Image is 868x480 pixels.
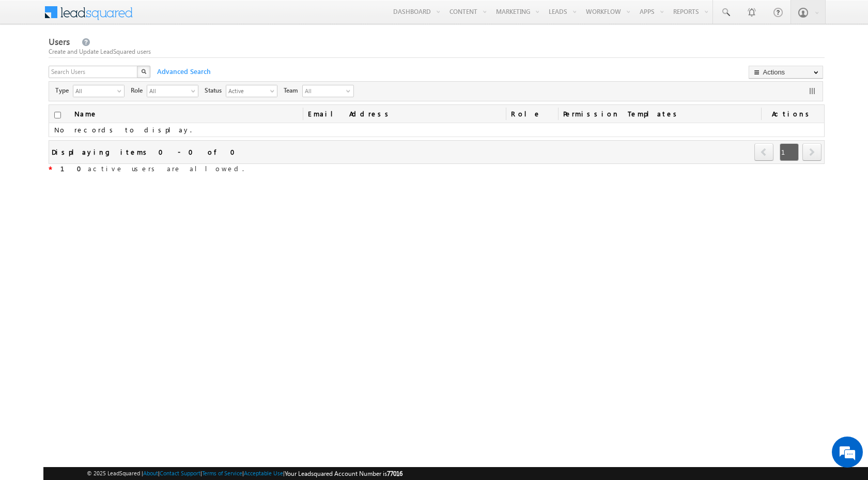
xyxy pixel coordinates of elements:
a: Terms of Service [202,470,242,476]
span: Actions [761,105,824,123]
span: Permission Templates [558,105,761,123]
span: select [117,88,126,94]
span: Advanced Search [152,67,214,76]
span: 1 [780,143,799,161]
a: Email Address [303,105,506,123]
a: Contact Support [160,470,200,476]
span: select [191,88,199,94]
span: 77016 [387,470,402,477]
button: Actions [749,66,823,79]
span: Your Leadsquared Account Number is [285,470,402,477]
span: select [270,88,278,94]
span: Role [131,86,147,95]
span: All [147,85,190,96]
strong: 10 [60,164,88,173]
span: Active [226,85,269,96]
a: About [143,470,158,476]
span: next [802,143,822,161]
span: active users are allowed. [52,164,244,173]
span: Team [284,86,302,95]
td: No records to display. [49,123,824,137]
a: prev [754,144,774,161]
span: prev [754,143,773,161]
a: next [802,144,822,161]
a: Role [506,105,558,123]
div: Displaying items 0 - 0 of 0 [52,146,241,158]
a: Acceptable Use [244,470,283,476]
a: Name [69,105,103,123]
div: Create and Update LeadSquared users [49,47,825,56]
span: Users [49,36,70,48]
span: Status [205,86,226,95]
span: Type [55,86,73,95]
span: © 2025 LeadSquared | | | | | [87,469,402,478]
span: All [303,85,344,97]
span: All [73,85,116,96]
input: Search Users [49,66,138,78]
img: Search [141,69,146,74]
